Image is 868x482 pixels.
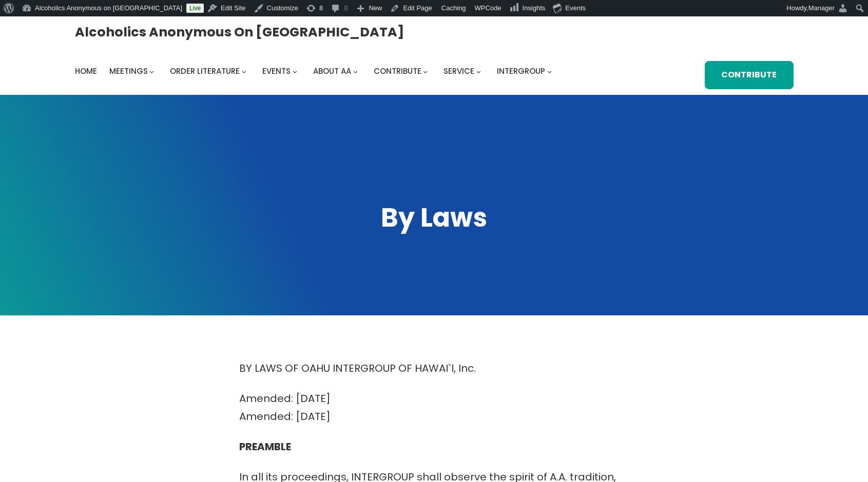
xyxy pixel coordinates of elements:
[497,64,545,78] a: Intergroup
[443,64,474,78] a: Service
[423,69,428,74] button: Contribute submenu
[239,439,291,454] strong: PREAMBLE
[443,66,474,76] span: Service
[239,359,629,377] p: BY LAWS OF OAHU INTERGROUP OF HAWAI`I, Inc.
[808,4,835,12] span: Manager
[313,64,351,78] a: About AA
[75,64,97,78] a: Home
[242,69,246,74] button: Order Literature submenu
[75,66,97,76] span: Home
[239,390,629,426] p: Amended: [DATE] Amended: [DATE]
[374,66,421,76] span: Contribute
[547,69,552,74] button: Intergroup submenu
[75,20,404,44] a: Alcoholics Anonymous on [GEOGRAPHIC_DATA]
[476,69,481,74] button: Service submenu
[497,66,545,76] span: Intergroup
[705,61,794,89] a: Contribute
[262,64,291,78] a: Events
[109,64,148,78] a: Meetings
[313,66,351,76] span: About AA
[374,64,421,78] a: Contribute
[353,69,358,74] button: About AA submenu
[186,4,204,13] a: Live
[293,69,297,74] button: Events submenu
[170,66,240,76] span: Order Literature
[262,66,291,76] span: Events
[75,64,555,78] nav: Intergroup
[109,66,148,76] span: Meetings
[75,200,794,235] h1: By Laws
[149,69,154,74] button: Meetings submenu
